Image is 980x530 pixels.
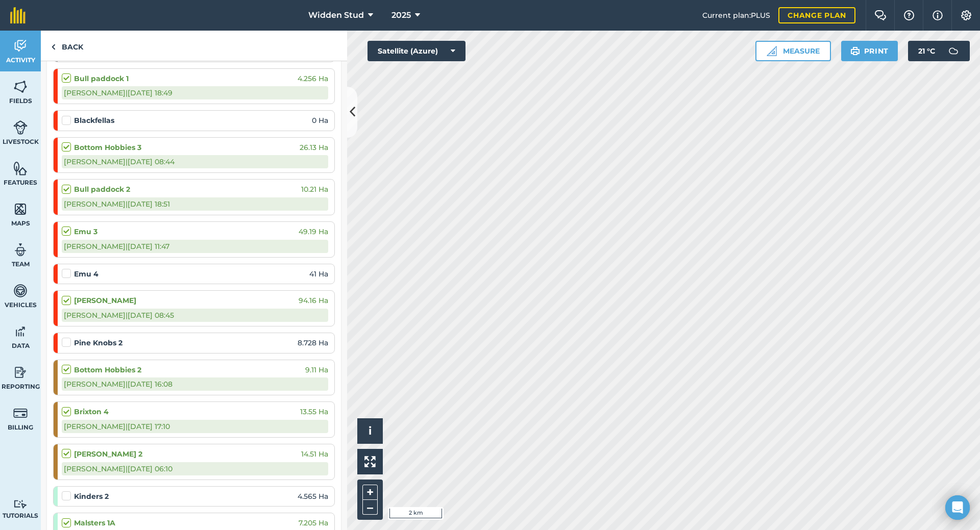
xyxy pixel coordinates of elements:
[13,161,28,176] img: svg+xml;base64,PHN2ZyB4bWxucz0iaHR0cDovL3d3dy53My5vcmcvMjAwMC9zdmciIHdpZHRoPSI1NiIgaGVpZ2h0PSI2MC...
[51,41,56,53] img: svg+xml;base64,PHN2ZyB4bWxucz0iaHR0cDovL3d3dy53My5vcmcvMjAwMC9zdmciIHdpZHRoPSI5IiBoZWlnaHQ9IjI0Ii...
[13,120,28,135] img: svg+xml;base64,PD94bWwgdmVyc2lvbj0iMS4wIiBlbmNvZGluZz0idXRmLTgiPz4KPCEtLSBHZW5lcmF0b3I6IEFkb2JlIE...
[362,485,378,500] button: +
[74,448,142,460] strong: [PERSON_NAME] 2
[74,73,129,84] strong: Bull paddock 1
[933,9,943,21] img: svg+xml;base64,PHN2ZyB4bWxucz0iaHR0cDovL3d3dy53My5vcmcvMjAwMC9zdmciIHdpZHRoPSIxNyIgaGVpZ2h0PSIxNy...
[298,491,328,502] span: 4.565 Ha
[918,41,935,61] span: 21 ° C
[74,517,115,528] strong: Malsters 1A
[778,7,855,23] a: Change plan
[300,406,328,417] span: 13.55 Ha
[13,324,28,339] img: svg+xml;base64,PD94bWwgdmVyc2lvbj0iMS4wIiBlbmNvZGluZz0idXRmLTgiPz4KPCEtLSBHZW5lcmF0b3I6IEFkb2JlIE...
[13,365,28,380] img: svg+xml;base64,PD94bWwgdmVyc2lvbj0iMS4wIiBlbmNvZGluZz0idXRmLTgiPz4KPCEtLSBHZW5lcmF0b3I6IEFkb2JlIE...
[74,364,141,375] strong: Bottom Hobbies 2
[299,517,328,528] span: 7.205 Ha
[74,406,109,417] strong: Brixton 4
[960,10,972,20] img: A cog icon
[945,495,970,520] div: Open Intercom Messenger
[62,309,328,322] div: [PERSON_NAME] | [DATE] 08:45
[13,499,28,509] img: svg+xml;base64,PD94bWwgdmVyc2lvbj0iMS4wIiBlbmNvZGluZz0idXRmLTgiPz4KPCEtLSBHZW5lcmF0b3I6IEFkb2JlIE...
[298,337,328,348] span: 8.728 Ha
[309,268,328,280] span: 41 Ha
[300,142,328,153] span: 26.13 Ha
[298,73,328,84] span: 4.256 Ha
[767,46,777,56] img: Ruler icon
[391,9,411,21] span: 2025
[299,226,328,237] span: 49.19 Ha
[74,337,122,348] strong: Pine Knobs 2
[369,424,372,437] span: i
[908,41,970,61] button: 21 °C
[74,268,99,280] strong: Emu 4
[943,41,964,61] img: svg+xml;base64,PD94bWwgdmVyc2lvbj0iMS4wIiBlbmNvZGluZz0idXRmLTgiPz4KPCEtLSBHZW5lcmF0b3I6IEFkb2JlIE...
[74,226,97,237] strong: Emu 3
[74,115,114,126] strong: Blackfellas
[755,41,831,61] button: Measure
[62,462,328,475] div: [PERSON_NAME] | [DATE] 06:10
[74,295,136,306] strong: [PERSON_NAME]
[308,9,364,21] span: Widden Stud
[13,38,28,54] img: svg+xml;base64,PD94bWwgdmVyc2lvbj0iMS4wIiBlbmNvZGluZz0idXRmLTgiPz4KPCEtLSBHZW5lcmF0b3I6IEFkb2JlIE...
[62,197,328,211] div: [PERSON_NAME] | [DATE] 18:51
[841,41,898,61] button: Print
[13,283,28,298] img: svg+xml;base64,PD94bWwgdmVyc2lvbj0iMS4wIiBlbmNvZGluZz0idXRmLTgiPz4KPCEtLSBHZW5lcmF0b3I6IEFkb2JlIE...
[13,79,28,94] img: svg+xml;base64,PHN2ZyB4bWxucz0iaHR0cDovL3d3dy53My5vcmcvMjAwMC9zdmciIHdpZHRoPSI1NiIgaGVpZ2h0PSI2MC...
[13,201,28,217] img: svg+xml;base64,PHN2ZyB4bWxucz0iaHR0cDovL3d3dy53My5vcmcvMjAwMC9zdmciIHdpZHRoPSI1NiIgaGVpZ2h0PSI2MC...
[13,406,28,421] img: svg+xml;base64,PD94bWwgdmVyc2lvbj0iMS4wIiBlbmNvZGluZz0idXRmLTgiPz4KPCEtLSBHZW5lcmF0b3I6IEFkb2JlIE...
[62,240,328,253] div: [PERSON_NAME] | [DATE] 11:47
[702,10,770,21] span: Current plan : PLUS
[74,142,141,153] strong: Bottom Hobbies 3
[13,242,28,258] img: svg+xml;base64,PD94bWwgdmVyc2lvbj0iMS4wIiBlbmNvZGluZz0idXRmLTgiPz4KPCEtLSBHZW5lcmF0b3I6IEFkb2JlIE...
[301,184,328,195] span: 10.21 Ha
[62,420,328,433] div: [PERSON_NAME] | [DATE] 17:10
[62,377,328,391] div: [PERSON_NAME] | [DATE] 16:08
[62,86,328,99] div: [PERSON_NAME] | [DATE] 18:49
[312,115,328,126] span: 0 Ha
[850,45,860,57] img: svg+xml;base64,PHN2ZyB4bWxucz0iaHR0cDovL3d3dy53My5vcmcvMjAwMC9zdmciIHdpZHRoPSIxOSIgaGVpZ2h0PSIyNC...
[299,295,328,306] span: 94.16 Ha
[362,500,378,515] button: –
[301,448,328,460] span: 14.51 Ha
[74,491,109,502] strong: Kinders 2
[874,10,887,20] img: Two speech bubbles overlapping with the left bubble in the forefront
[903,10,915,20] img: A question mark icon
[41,31,93,61] a: Back
[62,155,328,168] div: [PERSON_NAME] | [DATE] 08:44
[364,456,376,467] img: Four arrows, one pointing top left, one top right, one bottom right and the last bottom left
[357,418,383,444] button: i
[10,7,26,23] img: fieldmargin Logo
[74,184,130,195] strong: Bull paddock 2
[367,41,465,61] button: Satellite (Azure)
[305,364,328,375] span: 9.11 Ha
